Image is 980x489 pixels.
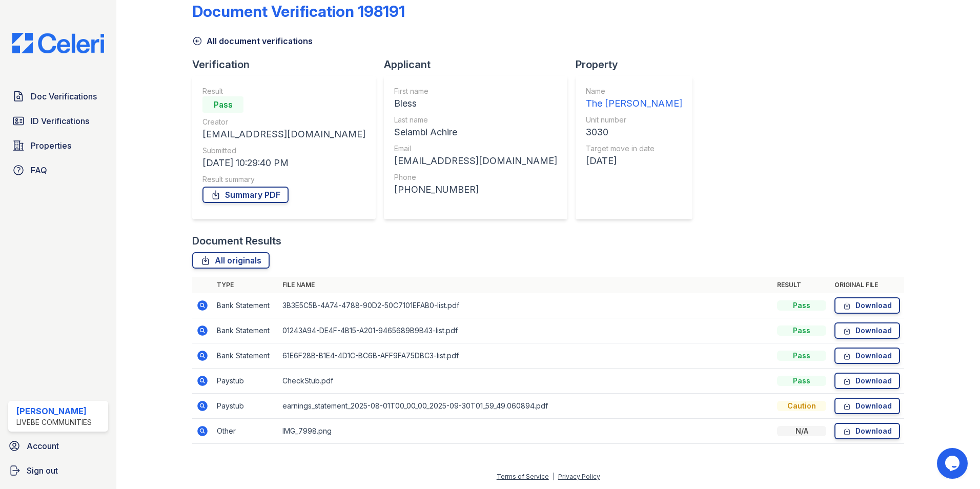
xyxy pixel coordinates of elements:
div: [EMAIL_ADDRESS][DOMAIN_NAME] [394,154,557,168]
div: Pass [777,351,826,361]
div: Property [576,57,701,72]
a: Doc Verifications [8,86,108,107]
div: Pass [777,325,826,336]
div: Result [202,86,365,96]
a: All originals [192,252,270,269]
div: Result summary [202,174,365,185]
div: [EMAIL_ADDRESS][DOMAIN_NAME] [202,127,365,141]
div: Verification [192,57,384,72]
a: Properties [8,135,108,156]
div: Name [586,86,682,96]
a: Download [834,423,900,439]
div: N/A [777,426,826,436]
td: 61E6F28B-B1E4-4D1C-BC6B-AFF9FA75DBC3-list.pdf [278,343,773,369]
a: Download [834,373,900,389]
div: LiveBe Communities [16,417,92,427]
div: Document Verification 198191 [192,2,405,21]
a: Download [834,348,900,364]
div: Applicant [384,57,576,72]
th: Result [773,277,830,293]
td: Bank Statement [213,293,278,318]
div: Submitted [202,146,365,156]
div: Caution [777,401,826,411]
a: All document verifications [192,35,313,47]
span: Doc Verifications [31,90,97,103]
div: Target move in date [586,144,682,154]
td: earnings_statement_2025-08-01T00_00_00_2025-09-30T01_59_49.060894.pdf [278,394,773,419]
div: The [PERSON_NAME] [586,96,682,111]
a: Sign out [4,460,112,481]
td: Bank Statement [213,343,278,369]
a: Terms of Service [497,473,549,480]
span: Account [27,440,59,452]
th: Original file [830,277,904,293]
div: Email [394,144,557,154]
div: [PHONE_NUMBER] [394,182,557,197]
th: File name [278,277,773,293]
a: Summary PDF [202,187,289,203]
div: Pass [777,376,826,386]
a: ID Verifications [8,111,108,131]
td: Paystub [213,369,278,394]
div: Pass [777,300,826,311]
div: [DATE] [586,154,682,168]
a: Download [834,398,900,414]
td: Paystub [213,394,278,419]
div: Phone [394,172,557,182]
div: 3030 [586,125,682,139]
a: Name The [PERSON_NAME] [586,86,682,111]
div: Pass [202,96,243,113]
td: 3B3E5C5B-4A74-4788-90D2-50C7101EFAB0-list.pdf [278,293,773,318]
div: Selambi Achire [394,125,557,139]
span: Properties [31,139,71,152]
div: First name [394,86,557,96]
div: Bless [394,96,557,111]
td: IMG_7998.png [278,419,773,444]
td: CheckStub.pdf [278,369,773,394]
a: FAQ [8,160,108,180]
div: [PERSON_NAME] [16,405,92,417]
span: FAQ [31,164,47,176]
a: Privacy Policy [558,473,600,480]
a: Account [4,436,112,456]
div: Creator [202,117,365,127]
div: | [553,473,555,480]
div: Unit number [586,115,682,125]
iframe: chat widget [937,448,970,479]
td: Bank Statement [213,318,278,343]
span: ID Verifications [31,115,89,127]
div: Last name [394,115,557,125]
img: CE_Logo_Blue-a8612792a0a2168367f1c8372b55b34899dd931a85d93a1a3d3e32e68fde9ad4.png [4,33,112,53]
th: Type [213,277,278,293]
a: Download [834,322,900,339]
td: Other [213,419,278,444]
a: Download [834,297,900,314]
div: Document Results [192,234,281,248]
td: 01243A94-DE4F-4B15-A201-9465689B9B43-list.pdf [278,318,773,343]
div: [DATE] 10:29:40 PM [202,156,365,170]
span: Sign out [27,464,58,477]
